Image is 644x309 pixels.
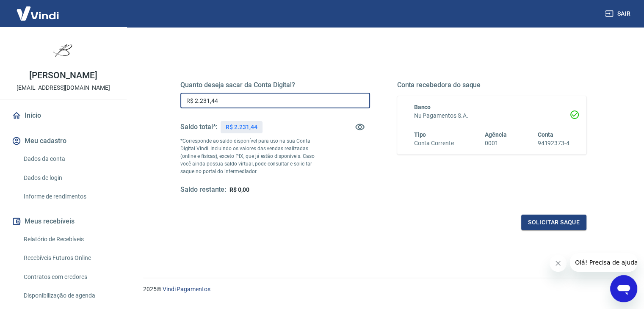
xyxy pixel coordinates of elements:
[20,150,116,168] a: Dados da conta
[180,123,217,131] h5: Saldo total*:
[20,287,116,304] a: Disponibilização de agenda
[414,139,454,148] h6: Conta Corrente
[180,185,226,194] h5: Saldo restante:
[20,249,116,267] a: Recebíveis Futuros Online
[610,275,637,302] iframe: Botão para abrir a janela de mensagens
[163,286,210,292] a: Vindi Pagamentos
[10,212,116,231] button: Meus recebíveis
[537,131,553,138] span: Conta
[180,137,323,175] p: *Corresponde ao saldo disponível para uso na sua Conta Digital Vindi. Incluindo os valores das ve...
[5,6,71,13] span: Olá! Precisa de ajuda?
[180,81,370,89] h5: Quanto deseja sacar da Conta Digital?
[485,139,507,148] h6: 0001
[570,253,637,272] iframe: Mensagem da empresa
[10,132,116,150] button: Meu cadastro
[414,111,570,120] h6: Nu Pagamentos S.A.
[20,268,116,286] a: Contratos com credores
[20,231,116,248] a: Relatório de Recebíveis
[229,186,249,193] span: R$ 0,00
[10,106,116,125] a: Início
[537,139,569,148] h6: 94192373-4
[397,81,587,89] h5: Conta recebedora do saque
[20,188,116,205] a: Informe de rendimentos
[414,131,426,138] span: Tipo
[521,215,586,230] button: Solicitar saque
[414,104,431,110] span: Banco
[10,0,65,26] img: Vindi
[47,34,80,68] img: 86eb4535-737a-48ea-8c7a-87baa88bb4c4.jpeg
[20,169,116,187] a: Dados de login
[485,131,507,138] span: Agência
[29,71,97,80] p: [PERSON_NAME]
[550,255,567,272] iframe: Fechar mensagem
[143,285,624,294] p: 2025 ©
[17,83,110,92] p: [EMAIL_ADDRESS][DOMAIN_NAME]
[226,123,257,132] p: R$ 2.231,44
[603,6,634,22] button: Sair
